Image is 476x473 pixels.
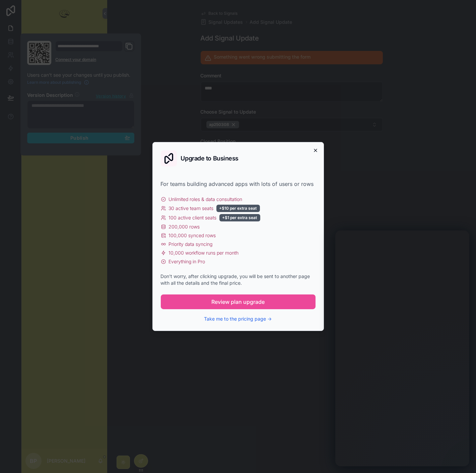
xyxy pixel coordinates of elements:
span: Unlimited roles & data consultation [169,196,243,203]
div: +$1 per extra seat [219,214,260,221]
div: Don't worry, after clicking upgrade, you will be sent to another page with all the details and th... [161,273,316,286]
div: For teams building advanced apps with lots of users or rows [161,180,316,188]
span: 100 active client seats [169,214,217,221]
span: Priority data syncing [169,241,213,248]
h2: Upgrade to Business [181,155,239,161]
iframe: Intercom live chat [335,230,469,466]
span: 100,000 synced rows [169,232,216,239]
span: Review plan upgrade [211,298,265,306]
span: Everything in Pro [169,258,205,265]
span: 200,000 rows [169,223,200,230]
div: +$10 per extra seat [216,205,260,212]
span: 10,000 workflow runs per month [169,250,239,256]
button: Review plan upgrade [161,294,316,309]
button: Take me to the pricing page → [204,316,272,322]
span: 30 active team seats [169,205,214,212]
